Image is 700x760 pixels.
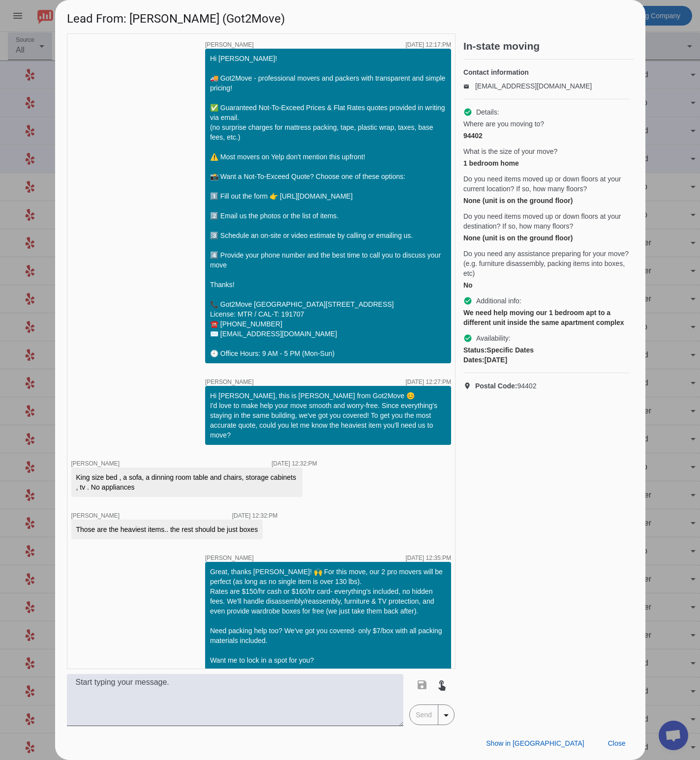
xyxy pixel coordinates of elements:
[272,461,317,467] div: [DATE] 12:32:PM
[476,107,499,117] span: Details:
[463,158,630,168] div: 1 bedroom home
[463,119,544,129] span: Where are you moving to?
[475,381,537,391] span: 94402
[463,233,630,243] div: None (unit is on the ground floor)
[463,296,472,305] mat-icon: check_circle
[463,131,630,141] div: 94402
[436,679,448,691] mat-icon: touch_app
[210,567,446,665] div: Great, thanks [PERSON_NAME]! 🙌 For this move, our 2 pro movers will be perfect (as long as no sin...
[463,146,557,156] span: What is the size of your move?
[463,41,634,51] h2: In-state moving
[463,382,475,390] mat-icon: location_on
[463,108,472,117] mat-icon: check_circle
[232,513,277,519] div: [DATE] 12:32:PM
[205,42,254,48] span: [PERSON_NAME]
[463,356,485,364] strong: Dates:
[210,54,446,358] div: Hi [PERSON_NAME]! 🚚 Got2Move - professional movers and packers with transparent and simple pricin...
[210,391,446,440] div: Hi [PERSON_NAME], this is [PERSON_NAME] from Got2Move 😊 I'd love to make help your move smooth an...
[463,308,630,327] div: We need help moving our 1 bedroom apt to a different unit inside the same apartment complex
[478,734,592,752] button: Show in [GEOGRAPHIC_DATA]
[71,460,120,467] span: [PERSON_NAME]
[76,472,298,492] div: King size bed , a sofa, a dinning room table and chairs, storage cabinets , tv . No appliances
[405,379,451,385] div: [DATE] 12:27:PM
[476,296,521,306] span: Additional info:
[463,84,475,88] mat-icon: email
[463,249,630,278] span: Do you need any assistance preparing for your move? (e.g. furniture disassembly, packing items in...
[463,211,630,231] span: Do you need items moved up or down floors at your destination? If so, how many floors?
[475,382,517,390] strong: Postal Code:
[205,379,254,385] span: [PERSON_NAME]
[463,67,630,77] h4: Contact information
[405,42,451,48] div: [DATE] 12:17:PM
[608,739,626,747] span: Close
[440,709,452,721] mat-icon: arrow_drop_down
[476,333,511,343] span: Availability:
[76,525,258,534] div: Those are the heaviest items.. the rest should be just boxes
[463,355,630,365] div: [DATE]
[463,345,630,355] div: Specific Dates
[71,512,120,519] span: [PERSON_NAME]
[463,174,630,194] span: Do you need items moved up or down floors at your current location? If so, how many floors?
[463,334,472,343] mat-icon: check_circle
[463,280,630,290] div: No
[600,734,634,752] button: Close
[463,196,630,205] div: None (unit is on the ground floor)
[475,82,592,90] a: [EMAIL_ADDRESS][DOMAIN_NAME]
[463,346,487,354] strong: Status:
[205,555,254,561] span: [PERSON_NAME]
[405,555,451,561] div: [DATE] 12:35:PM
[486,739,584,747] span: Show in [GEOGRAPHIC_DATA]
